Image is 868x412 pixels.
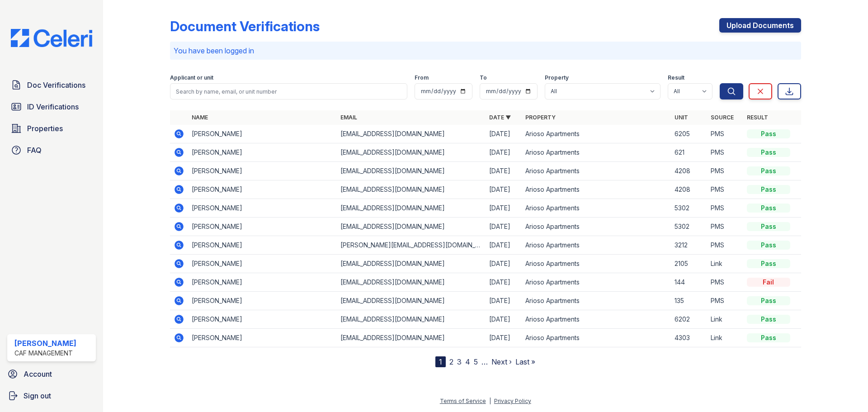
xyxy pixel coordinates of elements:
[188,218,337,236] td: [PERSON_NAME]
[337,236,486,255] td: [PERSON_NAME][EMAIL_ADDRESS][DOMAIN_NAME]
[747,333,790,342] div: Pass
[14,338,76,349] div: [PERSON_NAME]
[515,357,535,366] a: Last »
[747,296,790,305] div: Pass
[668,74,684,81] label: Result
[525,114,556,121] a: Property
[457,357,462,366] a: 3
[170,18,320,34] div: Document Verifications
[188,143,337,162] td: [PERSON_NAME]
[340,114,357,121] a: Email
[188,162,337,180] td: [PERSON_NAME]
[188,125,337,143] td: [PERSON_NAME]
[486,143,522,162] td: [DATE]
[671,180,707,199] td: 4208
[481,356,488,367] span: …
[489,398,491,404] div: |
[474,357,478,366] a: 5
[337,292,486,310] td: [EMAIL_ADDRESS][DOMAIN_NAME]
[27,80,85,90] span: Doc Verifications
[486,255,522,273] td: [DATE]
[747,222,790,231] div: Pass
[707,162,743,180] td: PMS
[747,204,790,213] div: Pass
[188,255,337,273] td: [PERSON_NAME]
[671,273,707,292] td: 144
[337,162,486,180] td: [EMAIL_ADDRESS][DOMAIN_NAME]
[486,218,522,236] td: [DATE]
[192,114,208,121] a: Name
[747,129,790,138] div: Pass
[188,292,337,310] td: [PERSON_NAME]
[522,125,670,143] td: Arioso Apartments
[747,259,790,268] div: Pass
[188,273,337,292] td: [PERSON_NAME]
[188,199,337,218] td: [PERSON_NAME]
[671,199,707,218] td: 5302
[7,98,96,116] a: ID Verifications
[7,119,96,137] a: Properties
[671,310,707,329] td: 6202
[27,145,42,156] span: FAQ
[4,365,99,383] a: Account
[14,349,76,358] div: CAF Management
[415,74,429,81] label: From
[337,255,486,273] td: [EMAIL_ADDRESS][DOMAIN_NAME]
[188,329,337,347] td: [PERSON_NAME]
[7,141,96,159] a: FAQ
[522,292,670,310] td: Arioso Apartments
[27,123,63,134] span: Properties
[522,310,670,329] td: Arioso Apartments
[545,74,569,81] label: Property
[486,180,522,199] td: [DATE]
[486,310,522,329] td: [DATE]
[337,125,486,143] td: [EMAIL_ADDRESS][DOMAIN_NAME]
[522,162,670,180] td: Arioso Apartments
[707,292,743,310] td: PMS
[486,162,522,180] td: [DATE]
[747,148,790,157] div: Pass
[675,114,688,121] a: Unit
[671,218,707,236] td: 5302
[4,29,99,47] img: CE_Logo_Blue-a8612792a0a2168367f1c8372b55b34899dd931a85d93a1a3d3e32e68fde9ad4.png
[747,315,790,324] div: Pass
[671,292,707,310] td: 135
[707,218,743,236] td: PMS
[747,278,790,287] div: Fail
[486,273,522,292] td: [DATE]
[337,218,486,236] td: [EMAIL_ADDRESS][DOMAIN_NAME]
[27,101,79,112] span: ID Verifications
[671,329,707,347] td: 4303
[747,166,790,175] div: Pass
[719,18,801,33] a: Upload Documents
[830,376,859,403] iframe: chat widget
[522,273,670,292] td: Arioso Apartments
[4,387,99,405] a: Sign out
[449,357,453,366] a: 2
[188,310,337,329] td: [PERSON_NAME]
[337,199,486,218] td: [EMAIL_ADDRESS][DOMAIN_NAME]
[671,236,707,255] td: 3212
[747,114,768,121] a: Result
[671,125,707,143] td: 6205
[188,236,337,255] td: [PERSON_NAME]
[486,329,522,347] td: [DATE]
[170,83,407,99] input: Search by name, email, or unit number
[671,143,707,162] td: 621
[522,143,670,162] td: Arioso Apartments
[486,236,522,255] td: [DATE]
[465,357,470,366] a: 4
[440,398,486,404] a: Terms of Service
[707,236,743,255] td: PMS
[486,292,522,310] td: [DATE]
[707,199,743,218] td: PMS
[337,329,486,347] td: [EMAIL_ADDRESS][DOMAIN_NAME]
[486,125,522,143] td: [DATE]
[337,180,486,199] td: [EMAIL_ADDRESS][DOMAIN_NAME]
[24,369,52,379] span: Account
[522,180,670,199] td: Arioso Apartments
[711,114,734,121] a: Source
[480,74,487,81] label: To
[707,180,743,199] td: PMS
[671,162,707,180] td: 4208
